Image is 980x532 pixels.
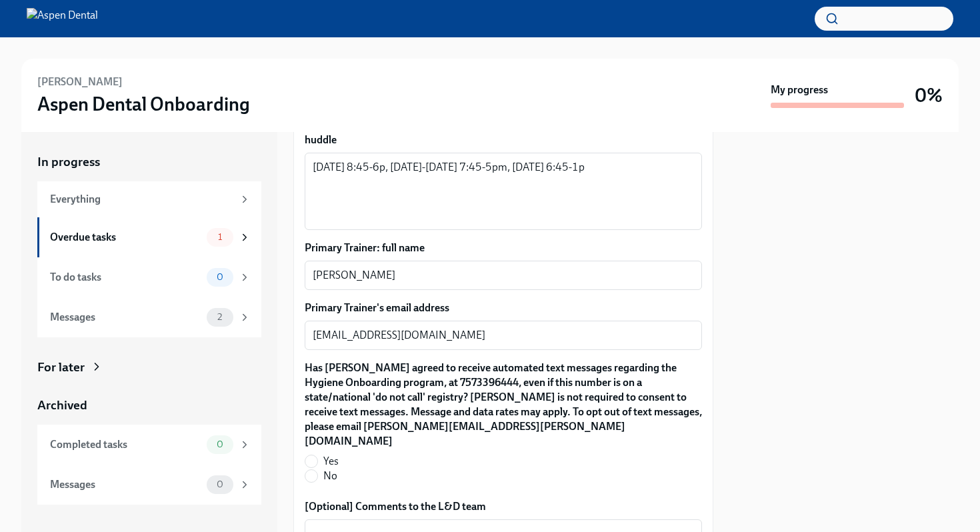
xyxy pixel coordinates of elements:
[37,397,261,414] a: Archived
[771,83,828,97] strong: My progress
[37,465,261,505] a: Messages0
[50,477,201,492] div: Messages
[209,312,230,322] span: 2
[209,439,231,449] span: 0
[50,192,233,207] div: Everything
[313,267,694,283] textarea: [PERSON_NAME]
[305,301,702,315] label: Primary Trainer's email address
[305,118,702,147] label: What are the office hours of this location? Please include the time to be present for huddle
[209,479,231,489] span: 0
[27,8,98,29] img: Aspen Dental
[37,153,261,171] a: In progress
[323,454,339,469] span: Yes
[209,272,231,282] span: 0
[313,327,694,343] textarea: [EMAIL_ADDRESS][DOMAIN_NAME]
[210,232,230,242] span: 1
[50,270,201,285] div: To do tasks
[313,159,694,223] textarea: [DATE] 8:45-6p, [DATE]-[DATE] 7:45-5pm, [DATE] 6:45-1p
[37,359,261,376] a: For later
[323,469,337,483] span: No
[305,499,702,514] label: [Optional] Comments to the L&D team
[305,361,702,449] label: Has [PERSON_NAME] agreed to receive automated text messages regarding the Hygiene Onboarding prog...
[37,75,123,89] h6: [PERSON_NAME]
[50,230,201,245] div: Overdue tasks
[50,310,201,325] div: Messages
[37,425,261,465] a: Completed tasks0
[37,257,261,297] a: To do tasks0
[37,181,261,217] a: Everything
[305,241,702,255] label: Primary Trainer: full name
[50,437,201,452] div: Completed tasks
[37,297,261,337] a: Messages2
[915,83,943,107] h3: 0%
[37,217,261,257] a: Overdue tasks1
[37,359,85,376] div: For later
[37,92,250,116] h3: Aspen Dental Onboarding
